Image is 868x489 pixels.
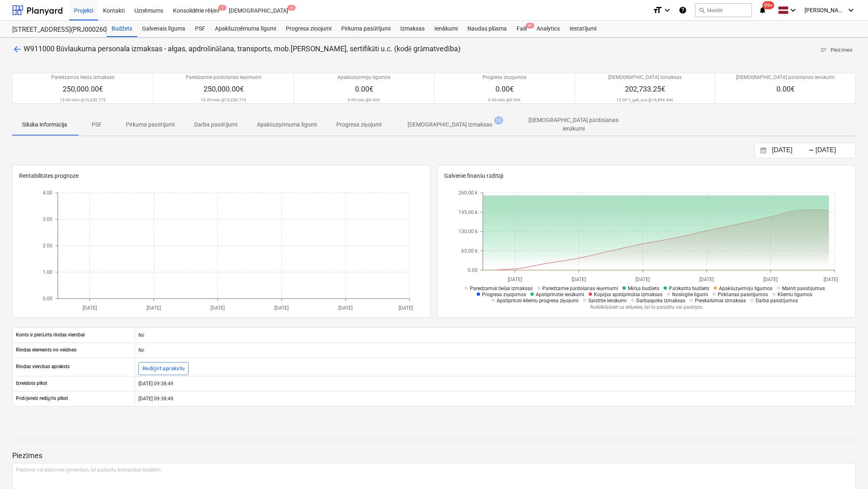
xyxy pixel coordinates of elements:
[204,85,244,93] span: 250,000.00€
[51,74,114,81] p: Paredzamās tiešās izmaksas
[210,21,281,37] a: Apakšuzņēmuma līgumi
[616,97,673,103] p: 12.00 1, gab, pcs @ 16,894.44€
[43,296,53,301] tspan: 0.00
[512,21,532,37] div: Faili
[16,380,47,387] p: Izveidots plkst
[718,292,768,297] span: Pirkšanas pasūtījumos
[699,7,705,13] span: search
[820,46,827,54] span: notes
[274,305,289,311] tspan: [DATE]
[518,116,629,133] p: [DEMOGRAPHIC_DATA] pārdošanas ienākumi
[126,120,175,129] p: Pirkuma pasūtījumi
[628,286,660,291] span: Mērķa budžets
[679,5,687,15] i: Zināšanu pamats
[778,292,812,297] span: Klientu līgumos
[336,120,381,129] p: Progresa ziņojumi
[669,286,709,291] span: Pārskatīts budžets
[135,344,855,357] div: Nē
[817,44,856,57] button: Piezīmes
[43,216,53,222] tspan: 3.00
[824,277,838,282] tspan: [DATE]
[542,286,618,291] span: Paredzamie pārdošanas ieņēmumi
[488,97,521,103] p: 0.00 mēn @ 0.00€
[194,120,237,129] p: Darba pasūtījumi
[201,97,246,103] p: 13.00 mēn @ 19,230.77€
[532,21,565,37] a: Analytics
[776,85,795,93] span: 0.00€
[336,21,395,37] a: Pirkuma pasūtījumi
[135,392,855,405] div: [DATE] 09:38:49
[16,395,68,402] p: Pēdējoreiz rediģēts plkst
[758,5,767,15] i: notifications
[63,85,103,93] span: 250,000.00€
[83,305,97,311] tspan: [DATE]
[461,248,478,254] tspan: 65.00 k
[458,190,478,196] tspan: 260.00 k
[653,5,662,15] i: format_size
[482,292,526,297] span: Progresa ziņojumos
[494,116,503,124] span: 12
[19,172,424,180] p: Rentabilitātes prognoze
[756,146,770,155] button: Interact with the calendar and add the check-in date for your trip.
[763,1,774,9] span: 99+
[395,21,430,37] a: Izmaksas
[12,44,22,54] span: arrow_back
[87,120,106,129] p: PSF
[190,21,210,37] a: PSF
[804,7,845,13] span: [PERSON_NAME]
[809,148,814,153] div: -
[281,21,336,37] div: Progresa ziņojumi
[495,85,514,93] span: 0.00€
[662,5,672,15] i: keyboard_arrow_down
[142,364,184,373] div: Rediģēt aprakstu
[338,74,391,81] p: Apakšuzņēmēju līgumos
[24,44,460,53] span: W911000 Būvlaukuma personala izmaksas - algas, apdrošināšana, transports, mob.sakari, sertifikāti...
[699,277,714,282] tspan: [DATE]
[497,298,578,303] span: Apstiprināti klientu progresa ziņojumi
[137,21,190,37] div: Galvenais līgums
[636,277,650,282] tspan: [DATE]
[60,97,105,103] p: 13.00 mēn @ 19,230.77€
[22,120,67,129] p: Sīkāka informācija
[736,74,834,81] p: [DEMOGRAPHIC_DATA] pārdošanas ienākumi
[512,21,532,37] a: Faili9+
[695,298,746,303] span: Pieskaitāmās izmaksas
[135,329,855,342] div: Nē
[814,145,855,156] input: Beigu datums
[695,3,752,17] button: Meklēt
[719,286,772,291] span: Apakšuzņēmēju līgumos
[625,85,665,93] span: 202,733.25€
[672,292,708,297] span: Noslēgtie līgumi
[526,23,534,28] span: 9+
[287,5,296,11] span: 6
[16,347,77,354] p: Rindas elements no veidnes
[107,21,137,37] div: Budžets
[186,74,261,81] p: Paredzamie pārdošanas ieņēmumi
[468,267,478,273] tspan: 0.00
[827,450,868,489] iframe: Chat Widget
[399,305,413,311] tspan: [DATE]
[594,292,662,297] span: Kopējās apstiprinātās izmaksas
[43,190,53,196] tspan: 4.00
[782,286,825,291] span: Mainīt pasūtījumus
[355,85,373,93] span: 0.00€
[588,298,627,303] span: Saistītie ienākumi
[846,5,856,15] i: keyboard_arrow_down
[135,377,855,390] div: [DATE] 09:38:49
[482,74,526,81] p: Progresa ziņojumos
[462,21,512,37] a: Naudas plūsma
[210,305,225,311] tspan: [DATE]
[636,298,685,303] span: Darbaspēka izmaksas
[16,332,85,338] p: Konts ir piešķirts rindas vienībai
[536,292,584,297] span: Apstiprinātie ienākumi
[348,97,380,103] p: 0.00 mēn @ 0.00€
[12,26,97,34] div: [STREET_ADDRESS](PRJ0002600) 2601946
[508,277,522,282] tspan: [DATE]
[608,74,682,81] p: [DEMOGRAPHIC_DATA] izmaksas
